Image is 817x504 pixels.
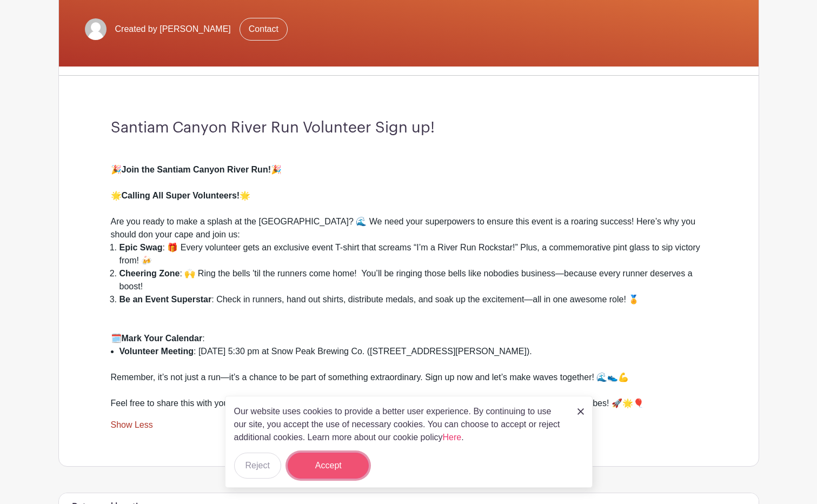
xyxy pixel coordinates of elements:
[234,453,281,479] button: Reject
[115,23,231,36] span: Created by [PERSON_NAME]
[111,202,707,241] div: Are you ready to make a splash at the [GEOGRAPHIC_DATA]? 🌊 We need your superpowers to ensure thi...
[119,345,707,358] li: : [DATE] 5:30 pm at Snow Peak Brewing Co. ([STREET_ADDRESS][PERSON_NAME]).
[85,18,107,40] img: default-ce2991bfa6775e67f084385cd625a349d9dcbb7a52a09fb2fda1e96e2d18dcdb.png
[288,453,369,479] button: Accept
[577,408,584,415] img: close_button-5f87c8562297e5c2d7936805f587ecaba9071eb48480494691a3f1689db116b3.svg
[111,319,707,345] div: 🗓️ :
[119,293,707,306] li: : Check in runners, hand out shirts, distribute medals, and soak up the excitement—all in one awe...
[122,191,240,200] strong: Calling All Super Volunteers!
[111,358,707,384] div: Remember, it’s not just a run—it’s a chance to be part of something extraordinary. Sign up now an...
[240,18,288,41] a: Contact
[119,267,707,293] li: : 🙌 Ring the bells 'til the runners come home! You’ll be ringing those bells like nobodies busine...
[234,405,566,444] p: Our website uses cookies to provide a better user experience. By continuing to use our site, you ...
[111,176,707,202] div: 🌟 🌟
[119,269,180,278] strong: Cheering Zone
[119,243,163,252] strong: Epic Swag
[119,347,194,356] strong: Volunteer Meeting
[122,334,203,343] strong: Mark Your Calendar
[111,384,707,410] div: Feel free to share this with your friends, family, and anyone who loves adventure, community spir...
[119,241,707,267] li: : 🎁 Every volunteer gets an exclusive event T-shirt that screams “I’m a River Run Rockstar!” Plus...
[122,165,271,174] strong: Join the Santiam Canyon River Run!
[111,119,707,137] h3: Santiam Canyon River Run Volunteer Sign up!
[119,295,212,304] strong: Be an Event Superstar
[443,433,462,442] a: Here
[111,150,707,176] div: 🎉 🎉
[111,420,153,434] a: Show Less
